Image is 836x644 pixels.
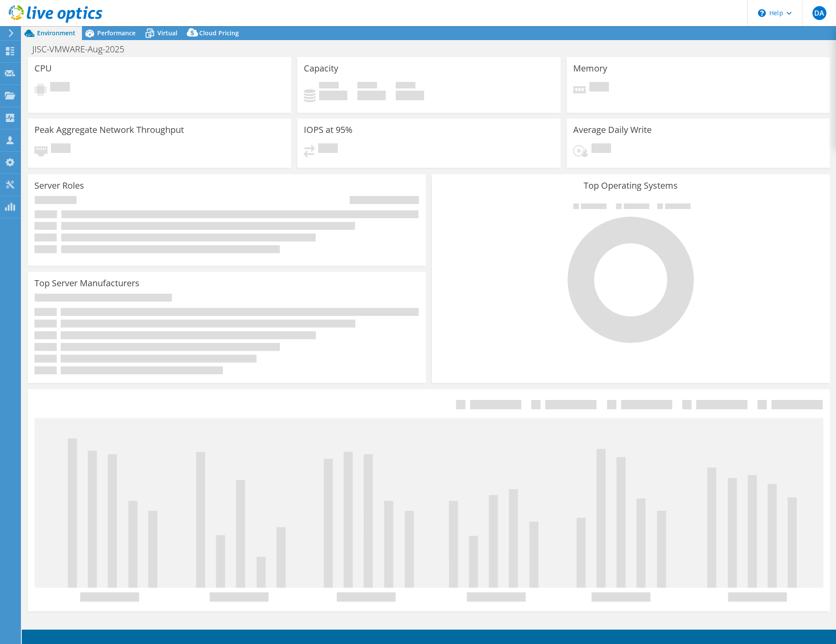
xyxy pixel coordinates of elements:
[758,9,766,17] svg: \n
[812,6,826,20] span: DA
[319,82,339,91] span: Used
[396,82,415,91] span: Total
[199,29,239,37] span: Cloud Pricing
[157,29,177,37] span: Virtual
[319,91,347,100] h4: 0 GiB
[396,91,424,100] h4: 0 GiB
[28,44,138,54] h1: JISC-VMWARE-Aug-2025
[97,29,136,37] span: Performance
[318,143,338,155] span: Pending
[34,64,52,73] h3: CPU
[51,143,71,155] span: Pending
[37,29,75,37] span: Environment
[34,125,184,135] h3: Peak Aggregate Network Throughput
[573,125,652,135] h3: Average Daily Write
[573,64,607,73] h3: Memory
[357,82,377,91] span: Free
[304,125,353,135] h3: IOPS at 95%
[357,91,386,100] h4: 0 GiB
[50,82,70,94] span: Pending
[589,82,609,94] span: Pending
[591,143,611,155] span: Pending
[34,278,139,288] h3: Top Server Manufacturers
[34,181,84,190] h3: Server Roles
[438,181,823,190] h3: Top Operating Systems
[304,64,338,73] h3: Capacity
